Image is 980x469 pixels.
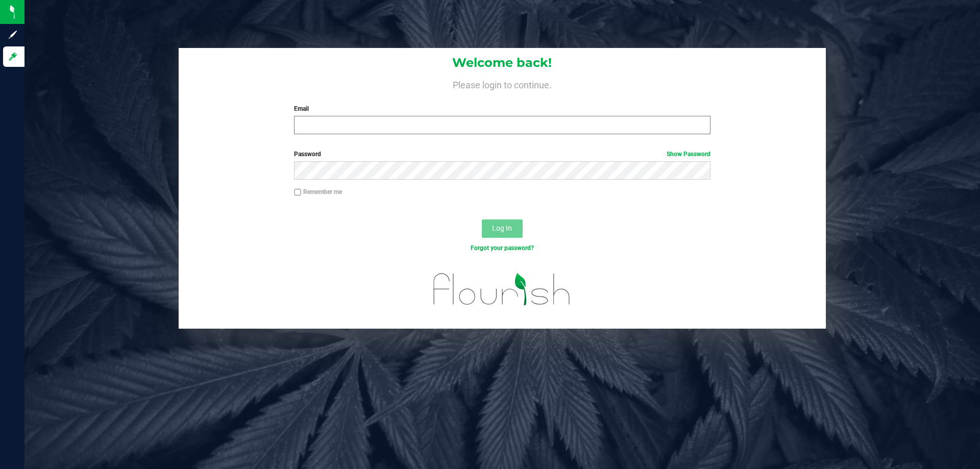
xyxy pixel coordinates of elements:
[8,30,18,40] inline-svg: Sign up
[421,263,583,315] img: flourish_logo.svg
[294,187,342,196] label: Remember me
[294,104,710,113] label: Email
[179,78,826,90] h4: Please login to continue.
[471,244,534,252] a: Forgot your password?
[8,52,18,62] inline-svg: Log in
[482,219,523,238] button: Log In
[294,151,321,158] span: Password
[179,56,826,69] h1: Welcome back!
[667,151,710,158] a: Show Password
[294,189,301,196] input: Remember me
[492,224,512,232] span: Log In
